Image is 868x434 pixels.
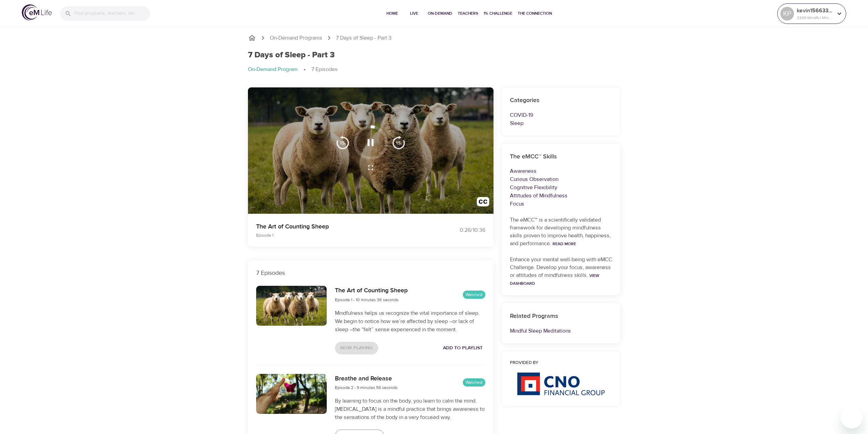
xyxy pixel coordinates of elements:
span: Home [384,10,400,17]
p: 7 Episodes [311,66,338,73]
a: View Dashboard [510,273,599,286]
p: The eMCC™ is a scientifically validated framework for developing mindfulness skills proven to imp... [510,216,612,248]
img: 15s_next.svg [392,136,406,149]
button: Transcript/Closed Captions (c) [473,193,494,214]
span: Teachers [458,10,478,17]
p: Sleep [510,119,612,127]
p: Curious Observation [510,175,612,183]
p: The Art of Counting Sheep [256,222,426,231]
span: The Connection [518,10,552,17]
a: Read More [553,241,576,247]
p: Cognitive Flexibility [510,183,612,192]
div: KP [780,7,794,20]
img: logo [22,4,52,20]
h6: The eMCC™ Skills [510,152,612,162]
iframe: Button to launch messaging window [841,407,863,429]
p: Mindfulness helps us recognize the vital importance of sleep. We begin to notice how we’re affect... [335,309,485,334]
h6: Breathe and Release [335,374,398,384]
h6: Categories [510,96,612,106]
p: Episode 1 [256,232,426,238]
p: kevin1566334393 [797,6,833,15]
span: Episode 2 - 9 minutes 58 seconds [335,385,398,390]
p: 2289 Mindful Minutes [797,15,833,21]
span: Live [406,10,422,17]
p: On-Demand Program [248,66,298,73]
h6: The Art of Counting Sheep [335,286,408,296]
p: Attitudes of Mindfulness [510,192,612,200]
img: open_caption.svg [477,197,489,210]
p: Enhance your mental well-being with eMCC Challenge. Develop your focus, awareness or attitudes of... [510,256,612,287]
nav: breadcrumb [248,34,620,42]
span: Watched [463,292,485,298]
span: 1% Challenge [484,10,512,17]
nav: breadcrumb [248,66,620,74]
p: Focus [510,200,612,208]
a: Mindful Sleep Meditations [510,327,571,334]
p: 7 Episodes [256,268,485,278]
p: 7 Days of Sleep - Part 3 [336,34,392,42]
p: Awareness [510,167,612,175]
p: By learning to focus on the body, you learn to calm the mind. [MEDICAL_DATA] is a mindful practic... [335,397,485,421]
p: COVID-19 [510,111,612,119]
span: On-Demand [428,10,452,17]
h6: Related Programs [510,311,612,321]
div: 0:26 / 10:36 [434,226,485,234]
span: Add to Playlist [443,344,483,352]
h6: Provided by [510,360,612,367]
img: CNO%20logo.png [517,372,605,395]
a: On-Demand Programs [270,34,322,42]
h1: 7 Days of Sleep - Part 3 [248,50,335,60]
img: 15s_prev.svg [336,136,350,149]
span: Watched [463,379,485,386]
input: Find programs, teachers, etc... [74,6,150,21]
button: Add to Playlist [440,342,485,354]
span: Episode 1 - 10 minutes 36 seconds [335,297,399,303]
